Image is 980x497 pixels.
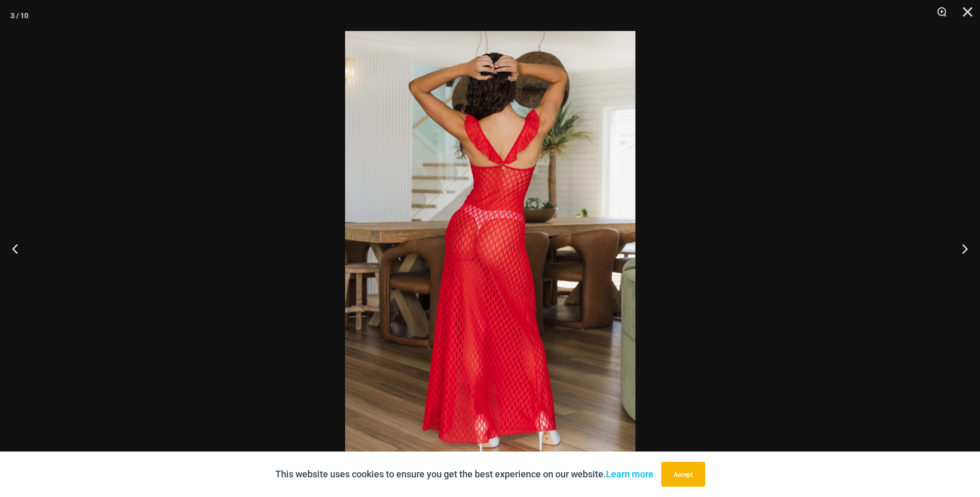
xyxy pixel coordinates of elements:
[345,31,635,466] img: Sometimes Red 587 Dress 04
[10,8,28,23] div: 3 / 10
[606,469,654,479] a: Learn more
[275,467,654,482] p: This website uses cookies to ensure you get the best experience on our website.
[661,462,705,487] button: Accept
[941,223,980,274] button: Next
